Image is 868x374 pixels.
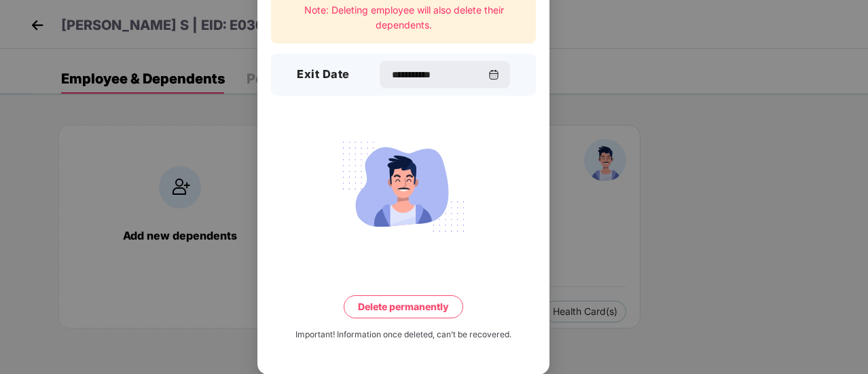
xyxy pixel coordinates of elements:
[488,69,499,80] img: svg+xml;base64,PHN2ZyBpZD0iQ2FsZW5kYXItMzJ4MzIiIHhtbG5zPSJodHRwOi8vd3d3LnczLm9yZy8yMDAwL3N2ZyIgd2...
[295,329,511,341] div: Important! Information once deleted, can’t be recovered.
[327,134,480,240] img: svg+xml;base64,PHN2ZyB4bWxucz0iaHR0cDovL3d3dy53My5vcmcvMjAwMC9zdmciIHdpZHRoPSIyMjQiIGhlaWdodD0iMT...
[297,66,350,83] h3: Exit Date
[344,295,463,318] button: Delete permanently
